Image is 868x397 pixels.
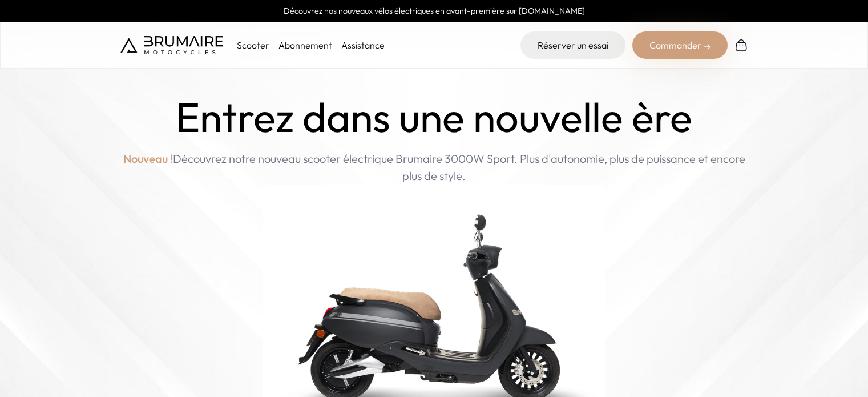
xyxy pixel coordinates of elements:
[704,43,710,50] img: right-arrow-2.png
[176,94,692,141] h1: Entrez dans une nouvelle ère
[520,31,625,59] a: Réserver un essai
[123,150,173,167] span: Nouveau !
[237,38,269,52] p: Scooter
[341,39,385,51] a: Assistance
[278,39,332,51] a: Abonnement
[120,36,223,54] img: Brumaire Motocycles
[632,31,728,59] div: Commander
[734,38,748,52] img: Panier
[120,150,748,185] p: Découvrez notre nouveau scooter électrique Brumaire 3000W Sport. Plus d'autonomie, plus de puissa...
